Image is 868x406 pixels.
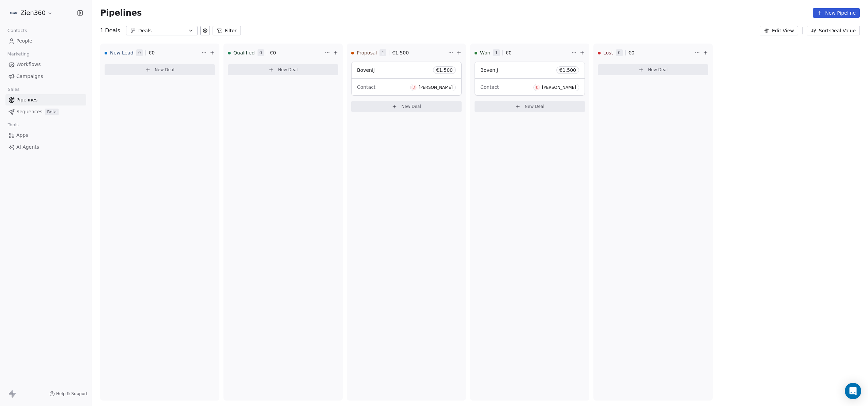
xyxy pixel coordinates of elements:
[475,44,570,62] div: Won1€0
[20,9,46,17] span: Zien360
[5,120,21,130] span: Tools
[603,49,613,56] span: Lost
[16,37,32,45] span: People
[105,44,200,62] div: New Lead0€0
[16,73,43,80] span: Campaigns
[233,49,255,56] span: Qualified
[5,130,86,141] a: Apps
[5,59,86,70] a: Workflows
[379,49,386,56] span: 1
[16,96,37,103] span: Pipelines
[16,61,41,68] span: Workflows
[401,104,421,109] span: New Deal
[648,67,668,72] span: New Deal
[228,64,338,75] button: New Deal
[536,85,539,90] div: D
[813,8,860,18] button: New Pipeline
[138,27,185,34] div: Deals
[480,49,490,56] span: Won
[616,49,623,56] span: 0
[100,8,142,18] span: Pipelines
[5,71,86,82] a: Campaigns
[5,84,22,95] span: Sales
[629,49,635,56] span: € 0
[4,49,32,59] span: Marketing
[845,383,861,399] div: Open Intercom Messenger
[100,27,120,35] div: 1
[105,64,215,75] button: New Deal
[357,84,375,90] span: Contact
[480,84,499,90] span: Contact
[559,67,576,74] span: € 1.500
[4,26,30,36] span: Contacts
[213,26,241,35] button: Filter
[351,62,462,96] div: BovenIJ€1.500ContactD[PERSON_NAME]
[5,106,86,117] a: SequencesBeta
[506,49,512,56] span: € 0
[110,49,134,56] span: New Lead
[5,94,86,105] a: Pipelines
[475,62,585,96] div: BovenIJ€1.500ContactD[PERSON_NAME]
[357,67,375,73] span: BovenIJ
[49,391,88,396] a: Help & Support
[228,44,323,62] div: Qualified0€0
[8,7,54,19] button: Zien360
[598,64,708,75] button: New Deal
[5,35,86,47] a: People
[258,49,264,56] span: 0
[16,132,28,139] span: Apps
[136,49,143,56] span: 0
[56,391,88,396] span: Help & Support
[45,109,59,115] span: Beta
[270,49,276,56] span: € 0
[493,49,500,56] span: 1
[351,101,462,112] button: New Deal
[419,85,453,90] div: [PERSON_NAME]
[16,108,42,115] span: Sequences
[155,67,174,72] span: New Deal
[807,26,860,35] button: Sort: Deal Value
[351,44,447,62] div: Proposal1€1.500
[357,49,377,56] span: Proposal
[149,49,155,56] span: € 0
[436,67,453,74] span: € 1.500
[525,104,544,109] span: New Deal
[480,67,498,73] span: BovenIJ
[475,101,585,112] button: New Deal
[105,27,120,35] span: Deals
[278,67,298,72] span: New Deal
[598,44,693,62] div: Lost0€0
[392,49,409,56] span: € 1.500
[760,26,798,35] button: Edit View
[413,85,415,90] div: D
[542,85,576,90] div: [PERSON_NAME]
[5,142,86,153] a: AI Agents
[16,144,39,151] span: AI Agents
[10,9,18,17] img: zien360-vierkant.png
